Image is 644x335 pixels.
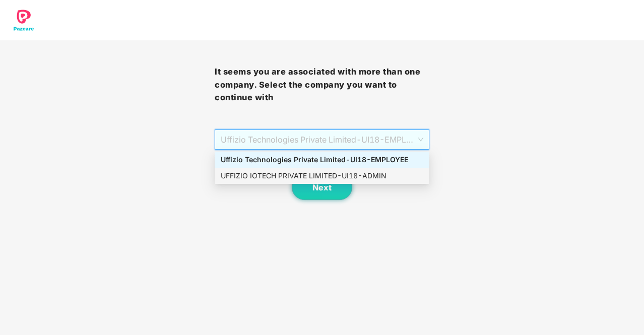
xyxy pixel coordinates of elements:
[215,65,429,104] h3: It seems you are associated with more than one company. Select the company you want to continue with
[221,154,423,165] div: Uffizio Technologies Private Limited - UI18 - EMPLOYEE
[221,130,423,149] span: Uffizio Technologies Private Limited - UI18 - EMPLOYEE
[221,170,423,181] div: UFFIZIO IOTECH PRIVATE LIMITED - UI18 - ADMIN
[292,175,352,200] button: Next
[312,183,332,192] span: Next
